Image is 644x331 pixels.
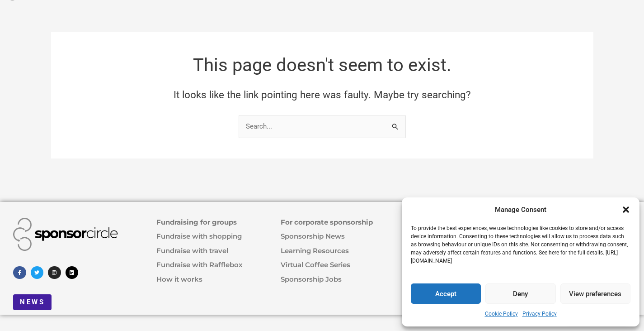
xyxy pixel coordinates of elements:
div: Close dialogue [621,205,630,214]
h3: It looks like the link pointing here was faulty. Maybe try searching? [71,88,573,101]
a: Fundraise with travel [156,246,228,255]
a: For corporate sponsorship [281,218,373,226]
input: Search [385,115,406,134]
button: Accept [411,283,481,304]
a: Learning Resources [281,246,349,255]
p: To provide the best experiences, we use technologies like cookies to store and/or access device i... [411,224,630,265]
div: Manage Consent [495,204,546,216]
img: Sponsor Circle logo [13,218,118,251]
span: NEWS [20,299,45,306]
a: Sponsorship Jobs [281,275,342,283]
a: Fundraise with shopping [156,232,242,240]
a: Virtual Coffee Series [281,260,350,269]
a: Cookie Policy [485,308,518,320]
a: How it works [156,275,202,283]
button: Deny [485,283,555,304]
a: Fundraising for groups [156,218,237,226]
button: View preferences [560,283,630,304]
a: Privacy Policy [522,308,557,320]
input: Search Submit [239,115,406,138]
a: Sponsorship News [281,232,345,240]
h1: This page doesn't seem to exist. [71,53,573,78]
a: Fundraise with Rafflebox [156,260,243,269]
a: NEWS [13,294,52,310]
